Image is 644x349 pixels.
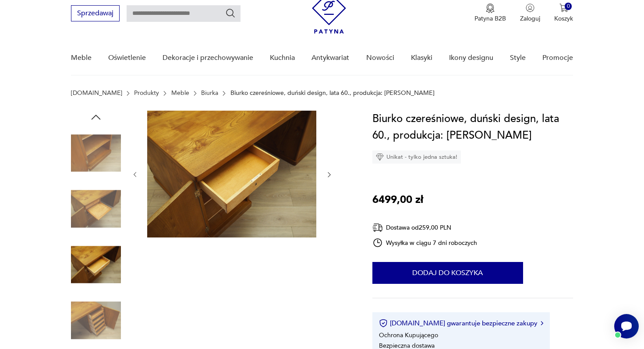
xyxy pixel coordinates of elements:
p: Biurko czereśniowe, duński design, lata 60., produkcja: [PERSON_NAME] [230,90,435,97]
a: Klasyki [411,41,432,75]
a: Dekoracje i przechowywanie [163,41,253,75]
button: Sprzedawaj [71,5,120,21]
a: Kuchnia [270,41,295,75]
a: Meble [171,90,189,97]
h1: Biurko czereśniowe, duński design, lata 60., produkcja: [PERSON_NAME] [372,111,573,144]
a: Oświetlenie [108,41,146,75]
div: 0 [565,3,572,10]
a: Antykwariat [311,41,349,75]
img: Zdjęcie produktu Biurko czereśniowe, duński design, lata 60., produkcja: Dania [71,184,121,234]
button: [DOMAIN_NAME] gwarantuje bezpieczne zakupy [379,319,543,328]
a: Ikona medaluPatyna B2B [474,3,506,23]
button: Patyna B2B [474,3,506,23]
p: Patyna B2B [474,14,506,23]
img: Ikona certyfikatu [379,319,388,328]
p: Zaloguj [520,14,540,23]
button: 0Koszyk [554,3,573,23]
a: [DOMAIN_NAME] [71,90,122,97]
img: Ikona medalu [486,3,495,13]
button: Zaloguj [520,3,540,23]
img: Ikona diamentu [376,153,384,161]
div: Dostawa od 259,00 PLN [372,222,478,233]
a: Promocje [542,41,573,75]
img: Zdjęcie produktu Biurko czereśniowe, duński design, lata 60., produkcja: Dania [147,111,316,237]
div: Wysyłka w ciągu 7 dni roboczych [372,237,478,248]
a: Produkty [134,90,159,97]
img: Zdjęcie produktu Biurko czereśniowe, duński design, lata 60., produkcja: Dania [71,240,121,290]
img: Ikona strzałki w prawo [541,321,543,325]
img: Ikonka użytkownika [526,3,534,12]
img: Zdjęcie produktu Biurko czereśniowe, duński design, lata 60., produkcja: Dania [71,128,121,178]
a: Biurka [201,90,218,97]
a: Style [510,41,526,75]
img: Ikona koszyka [559,3,568,12]
li: Ochrona Kupującego [379,331,438,339]
a: Sprzedawaj [71,11,120,17]
p: 6499,00 zł [372,192,423,208]
img: Zdjęcie produktu Biurko czereśniowe, duński design, lata 60., produkcja: Dania [71,296,121,346]
p: Koszyk [554,14,573,23]
iframe: Smartsupp widget button [614,314,639,339]
img: Ikona dostawy [372,222,383,233]
a: Ikony designu [449,41,493,75]
button: Dodaj do koszyka [372,262,523,284]
a: Nowości [366,41,394,75]
button: Szukaj [225,8,236,18]
a: Meble [71,41,92,75]
div: Unikat - tylko jedna sztuka! [372,150,461,164]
